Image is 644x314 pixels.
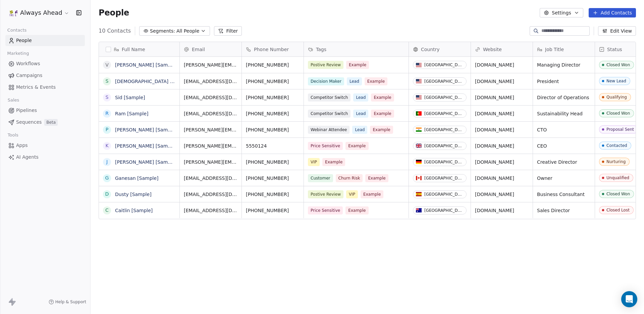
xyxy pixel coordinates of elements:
a: [DOMAIN_NAME] [475,175,514,181]
span: Example [365,174,388,182]
span: Example [371,93,394,102]
span: Example [346,61,369,69]
span: Postive Review [308,190,343,198]
a: Help & Support [49,299,86,305]
a: Metrics & Events [5,82,85,93]
span: Pipelines [16,107,37,114]
span: [EMAIL_ADDRESS][DOMAIN_NAME] [184,175,237,182]
span: Example [361,190,383,198]
div: P [106,126,108,133]
span: CTO [537,126,591,133]
a: SequencesBeta [5,117,85,128]
span: Email [192,46,205,53]
div: Tags [304,42,409,56]
button: Add Contacts [589,8,636,17]
div: Nurturing [606,159,626,164]
span: Owner [537,175,591,182]
div: [GEOGRAPHIC_DATA] [424,63,464,67]
div: [GEOGRAPHIC_DATA] [424,79,464,84]
span: [PERSON_NAME][EMAIL_ADDRESS][DOMAIN_NAME] [184,126,237,133]
span: AI Agents [16,154,39,161]
span: Help & Support [55,299,86,305]
span: [EMAIL_ADDRESS][DOMAIN_NAME] [184,110,237,117]
span: Website [483,46,502,53]
div: Closed Won [606,63,630,67]
span: Sales Director [537,207,591,214]
a: [DOMAIN_NAME] [475,95,514,100]
div: V [105,62,109,69]
div: Proposal Sent [606,127,634,132]
div: G [105,174,109,182]
a: Apps [5,140,85,151]
span: Price Sensitive [308,206,343,214]
span: Creative Director [537,159,591,165]
a: [DOMAIN_NAME] [475,208,514,213]
img: ALWAYSAHEAD_kleur.png [9,9,17,17]
a: Ram [Sample] [115,111,149,116]
span: [PHONE_NUMBER] [246,175,300,182]
div: [GEOGRAPHIC_DATA] [424,111,464,116]
div: Closed Won [606,192,630,196]
div: D [105,191,109,198]
span: [PHONE_NUMBER] [246,110,300,117]
span: Competitor Switch [308,93,351,102]
span: Customer [308,174,333,182]
div: [GEOGRAPHIC_DATA] [424,144,464,148]
span: [PERSON_NAME][EMAIL_ADDRESS][DOMAIN_NAME] [184,159,237,165]
span: President [537,78,591,85]
button: Edit View [598,26,636,36]
a: Sid [Sample] [115,95,145,100]
span: VIP [346,190,358,198]
div: S [106,78,109,85]
button: Always Ahead [8,7,71,18]
div: S [106,94,109,101]
div: [GEOGRAPHIC_DATA] [424,160,464,164]
span: Example [371,110,394,118]
div: [GEOGRAPHIC_DATA] [424,208,464,213]
div: Job Title [533,42,595,56]
a: Caitlin [Sample] [115,208,153,213]
span: Sequences [16,119,42,126]
button: Settings [540,8,583,17]
span: Campaigns [16,72,42,79]
span: Workflows [16,60,40,67]
span: [EMAIL_ADDRESS][DOMAIN_NAME] [184,78,237,85]
span: [PHONE_NUMBER] [246,126,300,133]
span: Director of Operations [537,94,591,101]
a: [PERSON_NAME] [Sample] [115,143,177,149]
span: Decision Maker [308,77,344,85]
span: Postive Review [308,61,343,69]
span: [PERSON_NAME][EMAIL_ADDRESS][DOMAIN_NAME] [184,62,237,68]
div: grid [99,57,180,302]
div: Closed Won [606,111,630,116]
span: Example [345,206,368,214]
span: People [99,8,129,18]
span: Job Title [545,46,564,53]
span: Status [607,46,622,53]
a: People [5,35,85,46]
div: Country [409,42,471,56]
div: [GEOGRAPHIC_DATA] [424,176,464,181]
button: Filter [214,26,242,36]
span: Example [370,126,393,134]
span: Metrics & Events [16,84,56,91]
div: Email [180,42,241,56]
span: [PERSON_NAME][EMAIL_ADDRESS][DOMAIN_NAME] [184,143,237,149]
div: J [106,158,108,165]
div: Website [471,42,533,56]
div: Open Intercom Messenger [621,291,637,307]
span: Tags [316,46,326,53]
span: Example [345,142,368,150]
a: [DOMAIN_NAME] [475,127,514,132]
div: Qualifying [606,95,627,100]
span: Lead [353,93,368,102]
span: Apps [16,142,28,149]
a: Dusty [Sample] [115,192,152,197]
a: [PERSON_NAME] [Sample] [115,62,177,68]
a: [DOMAIN_NAME] [475,79,514,84]
span: [PHONE_NUMBER] [246,78,300,85]
span: [PHONE_NUMBER] [246,191,300,198]
span: 10 Contacts [99,27,131,35]
span: Example [322,158,345,166]
div: C [105,207,109,214]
